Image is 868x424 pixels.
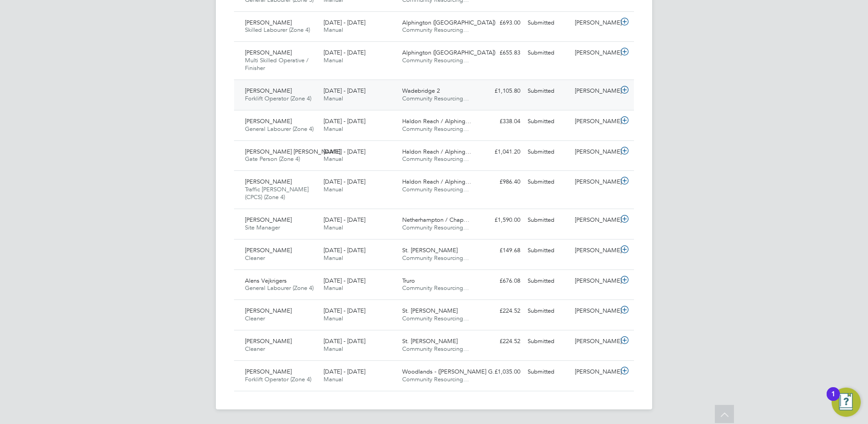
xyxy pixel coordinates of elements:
button: Open Resource Center, 1 new notification [832,388,861,417]
div: Submitted [524,45,571,60]
span: [DATE] - [DATE] [324,49,365,56]
span: Manual [324,95,343,102]
span: Community Resourcing… [402,56,469,64]
div: Submitted [524,334,571,349]
span: Forklift Operator (Zone 4) [245,95,311,102]
div: [PERSON_NAME] [571,114,619,129]
div: £693.00 [477,15,524,30]
div: £676.08 [477,274,524,289]
span: Multi Skilled Operative / Finisher [245,56,309,72]
span: [PERSON_NAME] [PERSON_NAME] [245,148,340,155]
span: [DATE] - [DATE] [324,277,365,284]
span: Manual [324,185,343,193]
span: Manual [324,224,343,231]
span: [PERSON_NAME] [245,368,292,375]
span: Manual [324,345,343,353]
div: £224.52 [477,304,524,319]
span: Manual [324,56,343,64]
span: Community Resourcing… [402,314,469,322]
div: Submitted [524,114,571,129]
span: [PERSON_NAME] [245,246,292,254]
span: Community Resourcing… [402,155,469,163]
span: St. [PERSON_NAME] [402,246,458,254]
div: [PERSON_NAME] [571,274,619,289]
span: [PERSON_NAME] [245,307,292,314]
div: [PERSON_NAME] [571,84,619,99]
span: Traffic [PERSON_NAME] (CPCS) (Zone 4) [245,185,309,201]
div: 1 [831,394,835,406]
span: Skilled Labourer (Zone 4) [245,26,310,34]
span: Community Resourcing… [402,125,469,133]
span: Community Resourcing… [402,254,469,262]
span: Manual [324,284,343,292]
div: £1,035.00 [477,364,524,379]
span: [DATE] - [DATE] [324,117,365,125]
span: [DATE] - [DATE] [324,216,365,224]
div: £338.04 [477,114,524,129]
div: [PERSON_NAME] [571,243,619,258]
div: [PERSON_NAME] [571,45,619,60]
span: Manual [324,314,343,322]
div: Submitted [524,15,571,30]
span: Forklift Operator (Zone 4) [245,375,311,383]
span: [PERSON_NAME] [245,19,292,26]
span: [DATE] - [DATE] [324,368,365,375]
span: Manual [324,26,343,34]
span: Alens Vejkrigers [245,277,287,284]
div: [PERSON_NAME] [571,334,619,349]
span: General Labourer (Zone 4) [245,125,314,133]
span: Community Resourcing… [402,95,469,102]
span: Cleaner [245,345,265,353]
span: Site Manager [245,224,280,231]
div: [PERSON_NAME] [571,175,619,190]
span: [PERSON_NAME] [245,178,292,185]
span: [DATE] - [DATE] [324,148,365,155]
div: Submitted [524,274,571,289]
div: £986.40 [477,175,524,190]
span: [DATE] - [DATE] [324,87,365,95]
div: £655.83 [477,45,524,60]
div: £1,590.00 [477,213,524,228]
span: [PERSON_NAME] [245,117,292,125]
span: Community Resourcing… [402,375,469,383]
span: [DATE] - [DATE] [324,246,365,254]
div: [PERSON_NAME] [571,304,619,319]
div: Submitted [524,364,571,379]
div: Submitted [524,84,571,99]
span: [DATE] - [DATE] [324,307,365,314]
span: Truro [402,277,415,284]
span: Community Resourcing… [402,26,469,34]
span: Wadebridge 2 [402,87,440,95]
div: [PERSON_NAME] [571,15,619,30]
span: Haldon Reach / Alphing… [402,117,471,125]
span: Cleaner [245,254,265,262]
span: St. [PERSON_NAME] [402,337,458,345]
div: Submitted [524,304,571,319]
div: £224.52 [477,334,524,349]
div: [PERSON_NAME] [571,213,619,228]
span: [PERSON_NAME] [245,87,292,95]
span: Community Resourcing… [402,224,469,231]
div: [PERSON_NAME] [571,364,619,379]
span: Manual [324,125,343,133]
div: Submitted [524,243,571,258]
div: Submitted [524,145,571,160]
span: Community Resourcing… [402,185,469,193]
span: St. [PERSON_NAME] [402,307,458,314]
span: Gate Person (Zone 4) [245,155,300,163]
span: Alphington ([GEOGRAPHIC_DATA]) [402,19,495,26]
div: Submitted [524,175,571,190]
span: [DATE] - [DATE] [324,337,365,345]
span: Haldon Reach / Alphing… [402,148,471,155]
span: [DATE] - [DATE] [324,19,365,26]
span: Manual [324,155,343,163]
div: £1,041.20 [477,145,524,160]
span: Alphington ([GEOGRAPHIC_DATA]) [402,49,495,56]
span: [DATE] - [DATE] [324,178,365,185]
div: Submitted [524,213,571,228]
span: [PERSON_NAME] [245,337,292,345]
div: £149.68 [477,243,524,258]
span: Haldon Reach / Alphing… [402,178,471,185]
span: Community Resourcing… [402,284,469,292]
span: Community Resourcing… [402,345,469,353]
